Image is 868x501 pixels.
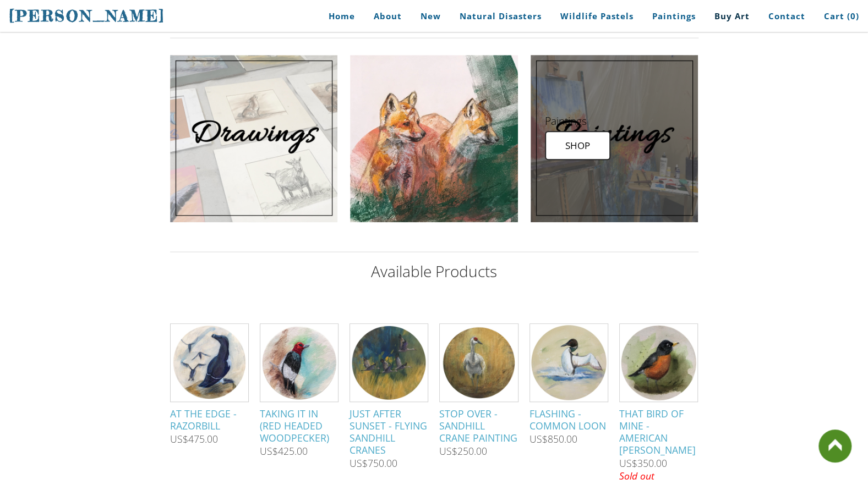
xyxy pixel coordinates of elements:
[412,4,449,29] a: New
[350,408,428,456] div: Just After Sunset - Flying Sandhill Cranes
[260,323,339,444] a: Taking it in (Red Headed Woodpecker)
[619,459,667,469] div: US$350.00
[365,4,410,29] a: About
[620,324,697,401] img: s334435911736366985_p406_i4_w1500.jpeg
[529,434,577,444] div: US$850.00
[170,323,249,432] a: At the Edge - Razorbill
[260,324,338,401] img: s334435911736366985_p399_i4_w1500.jpeg
[619,469,698,483] p: Sold out
[439,447,487,456] div: US$250.00
[170,434,218,444] div: US$475.00
[350,324,428,401] img: s334435911736366985_p454_i1_w1116.jpeg
[9,7,165,25] span: [PERSON_NAME]
[171,324,248,401] img: s334435911736366985_p455_i1_w3023.jpeg
[170,263,698,279] h2: Available Products
[529,323,608,432] a: Flashing - Common Loon
[9,5,165,26] a: [PERSON_NAME]
[170,408,249,432] div: At the Edge - Razorbill
[312,4,363,29] a: Home
[530,324,608,401] img: s334435911736366985_p441_i3_w1500.jpeg
[619,408,698,456] div: That Bird of mine - American [PERSON_NAME]
[260,447,308,456] div: US$425.00
[440,324,517,401] img: s334435911736366985_p451_i1_w1500.jpeg
[451,4,550,29] a: Natural Disasters
[619,323,698,456] a: That Bird of mine - American [PERSON_NAME]
[529,408,608,432] div: Flashing - Common Loon
[644,4,704,29] a: Paintings
[439,408,518,444] div: Stop Over - Sandhill Crane Painting
[850,10,856,21] span: 0
[260,408,339,444] div: Taking it in (Red Headed Woodpecker)
[350,323,428,456] a: Just After Sunset - Flying Sandhill Cranes
[760,4,814,29] a: Contact
[552,4,642,29] a: Wildlife Pastels
[816,4,859,29] a: Cart (0)
[350,459,397,469] div: US$750.00
[706,4,758,29] a: Buy Art
[439,323,518,444] a: Stop Over - Sandhill Crane Painting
